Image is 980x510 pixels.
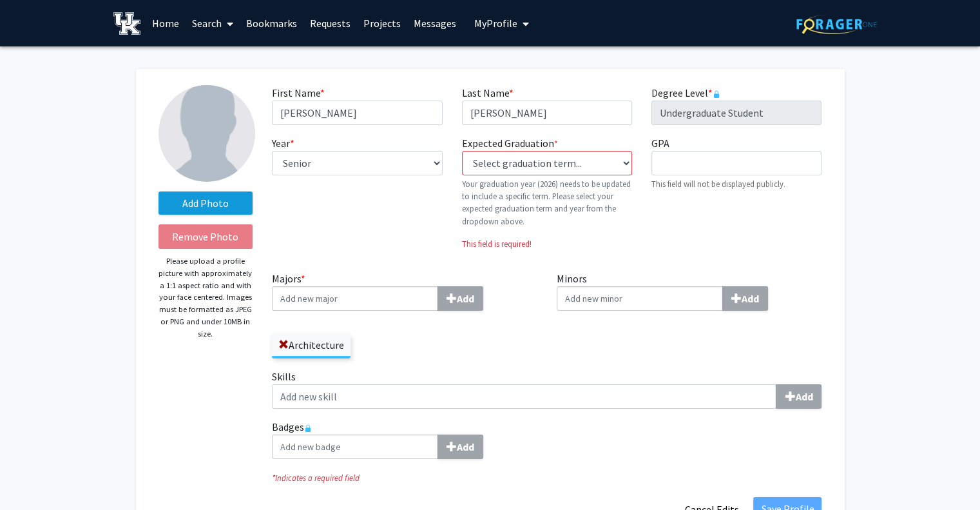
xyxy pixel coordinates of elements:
span: My Profile [474,17,517,30]
button: Minors [722,286,768,311]
i: Indicates a required field [272,472,821,484]
button: Remove Photo [159,224,253,249]
p: This field is required! [462,238,632,250]
label: Badges [272,419,821,459]
label: Expected Graduation [462,135,558,151]
b: Add [457,440,474,453]
label: Year [272,135,294,151]
label: Skills [272,369,821,409]
button: Skills [776,384,821,409]
input: MinorsAdd [557,286,723,311]
input: BadgesAdd [272,435,438,459]
small: This field will not be displayed publicly. [651,179,785,189]
b: Add [795,390,812,403]
p: Your graduation year (2026) needs to be updated to include a specific term. Please select your ex... [462,178,632,228]
input: Majors*Add [272,286,438,311]
b: Add [742,292,759,305]
label: AddProfile Picture [159,191,253,215]
label: Degree Level [651,85,720,101]
p: Please upload a profile picture with approximately a 1:1 aspect ratio and with your face centered... [159,255,253,340]
button: Badges [437,435,483,459]
a: Projects [357,1,407,46]
label: GPA [651,135,669,151]
img: University of Kentucky Logo [113,12,141,35]
b: Add [457,292,474,305]
a: Messages [407,1,463,46]
img: ForagerOne Logo [796,14,877,34]
label: Architecture [272,334,351,356]
a: Requests [303,1,357,46]
input: SkillsAdd [272,384,776,409]
img: Profile Picture [159,85,255,182]
a: Search [186,1,240,46]
svg: This information is provided and automatically updated by the University of Kentucky and is not e... [713,90,720,98]
label: Minors [557,271,822,311]
label: Majors [272,271,537,311]
a: Bookmarks [240,1,303,46]
iframe: Chat [10,452,55,500]
label: First Name [272,85,325,101]
button: Majors* [437,286,483,311]
a: Home [146,1,186,46]
label: Last Name [462,85,514,101]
